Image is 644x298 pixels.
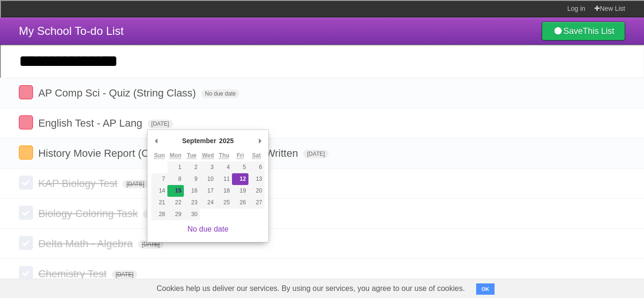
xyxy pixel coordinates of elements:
div: Move To ... [4,39,640,47]
span: [DATE] [303,150,329,158]
span: Chemistry Test [38,268,109,280]
label: Done [19,266,33,280]
button: 26 [232,197,248,209]
button: 27 [248,197,264,209]
button: 2 [184,161,200,173]
abbr: Friday [237,152,244,159]
div: 2025 [218,134,235,148]
span: No due date [201,89,239,98]
label: Done [19,206,33,220]
button: 9 [184,173,200,185]
button: 25 [216,197,232,209]
div: Options [4,56,640,64]
button: 4 [216,161,232,173]
div: Sort A > Z [4,22,640,30]
abbr: Monday [170,152,182,159]
label: Done [19,85,33,99]
button: 28 [151,209,167,220]
a: No due date [187,225,228,233]
span: AP Comp Sci - Quiz (String Class) [38,87,198,99]
div: Home [4,4,197,12]
button: 11 [216,173,232,185]
button: 3 [200,161,216,173]
button: 20 [248,185,264,197]
label: Done [19,145,33,160]
button: 6 [248,161,264,173]
button: 13 [248,173,264,185]
span: [DATE] [138,240,164,249]
span: Cookies help us deliver our services. By using our services, you agree to our use of cookies. [147,279,474,298]
button: 21 [151,197,167,209]
span: KAP Biology Test [38,177,120,189]
button: OK [476,283,495,295]
button: 30 [184,209,200,220]
button: 22 [167,197,183,209]
span: [DATE] [148,120,173,128]
button: 10 [200,173,216,185]
button: 19 [232,185,248,197]
label: Done [19,176,33,190]
button: 18 [216,185,232,197]
button: Previous Month [151,134,161,148]
a: SaveThis List [542,22,625,40]
button: 17 [200,185,216,197]
span: Delta Math - Algebra [38,238,135,250]
button: 5 [232,161,248,173]
button: 14 [151,185,167,197]
b: This List [583,26,614,36]
div: Sign out [4,64,640,72]
span: [DATE] [112,270,137,279]
span: My School To-do List [19,24,124,37]
button: 8 [167,173,183,185]
div: September [181,134,217,148]
button: 16 [184,185,200,197]
button: 29 [167,209,183,220]
button: 24 [200,197,216,209]
label: Done [19,115,33,129]
button: Next Month [255,134,264,148]
span: Biology Coloring Task [38,208,140,219]
button: 12 [232,173,248,185]
span: [DATE] [143,210,168,218]
span: English Test - AP Lang [38,117,145,129]
abbr: Saturday [252,152,261,159]
label: Done [19,236,33,250]
div: Delete [4,47,640,56]
abbr: Tuesday [187,152,196,159]
button: 15 [167,185,183,197]
abbr: Thursday [219,152,229,159]
button: 1 [167,161,183,173]
div: Sort New > Old [4,30,640,39]
span: History Movie Report (Optional 10 points) - Hand Written [38,147,300,159]
abbr: Sunday [154,152,165,159]
span: [DATE] [123,180,148,188]
button: 23 [184,197,200,209]
abbr: Wednesday [202,152,214,159]
button: 7 [151,173,167,185]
